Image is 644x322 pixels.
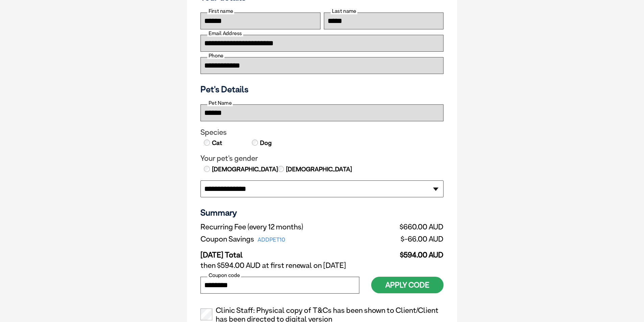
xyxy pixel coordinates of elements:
td: $660.00 AUD [369,221,444,233]
td: Recurring Fee (every 12 months) [200,221,369,233]
input: Clinic Staff: Physical copy of T&Cs has been shown to Client/Client has been directed to digital ... [200,308,212,320]
label: Last name [331,8,357,14]
h3: Pet's Details [198,84,446,94]
td: $594.00 AUD [369,245,444,259]
legend: Your pet's gender [200,154,444,163]
label: Coupon code [207,272,241,278]
h3: Summary [200,207,444,218]
button: Apply Code [371,277,444,293]
td: [DATE] Total [200,245,369,259]
td: Coupon Savings [200,233,369,245]
label: First name [207,8,234,14]
td: then $594.00 AUD at first renewal on [DATE] [200,259,444,272]
label: Email Address [207,30,243,36]
td: $-66.00 AUD [369,233,444,245]
span: ADDPET10 [254,235,289,245]
legend: Species [200,128,444,137]
label: Phone [207,53,224,59]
